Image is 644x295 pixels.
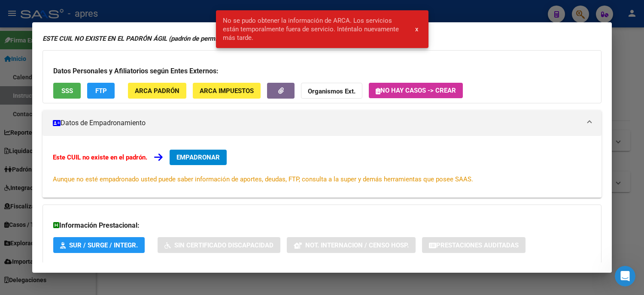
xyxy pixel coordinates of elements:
button: Organismos Ext. [301,83,362,99]
span: x [415,25,418,33]
button: Not. Internacion / Censo Hosp. [287,237,416,253]
span: Aunque no esté empadronado usted puede saber información de aportes, deudas, FTP, consulta a la s... [53,175,473,183]
mat-expansion-panel-header: Datos de Empadronamiento [43,110,601,136]
button: No hay casos -> Crear [369,83,463,98]
div: Datos de Empadronamiento [43,136,601,198]
span: SUR / SURGE / INTEGR. [69,241,138,249]
h3: Información Prestacional: [53,220,591,231]
span: EMPADRONAR [176,154,220,161]
strong: Organismos Ext. [308,87,355,95]
strong: ESTE CUIL NO EXISTE EN EL PADRÓN ÁGIL (padrón de permisos y liquidaciones) [43,35,274,42]
iframe: Intercom live chat [615,266,635,286]
button: SSS [53,83,81,99]
span: SSS [61,87,73,95]
button: Sin Certificado Discapacidad [158,237,280,253]
span: ARCA Impuestos [200,87,254,95]
span: Prestaciones Auditadas [436,241,519,249]
button: ARCA Impuestos [193,83,261,99]
mat-panel-title: Datos de Empadronamiento [53,118,581,128]
h3: Datos Personales y Afiliatorios según Entes Externos: [53,66,591,76]
span: FTP [95,87,107,95]
span: No se pudo obtener la información de ARCA. Los servicios están temporalmente fuera de servicio. I... [223,16,405,42]
strong: Este CUIL no existe en el padrón. [53,154,147,161]
button: FTP [87,83,115,99]
button: EMPADRONAR [170,150,227,165]
span: ARCA Padrón [135,87,179,95]
span: Not. Internacion / Censo Hosp. [305,241,409,249]
button: SUR / SURGE / INTEGR. [53,237,145,253]
button: x [408,21,425,37]
button: ARCA Padrón [128,83,186,99]
span: No hay casos -> Crear [376,87,456,94]
button: Prestaciones Auditadas [422,237,526,253]
span: Sin Certificado Discapacidad [174,241,273,249]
